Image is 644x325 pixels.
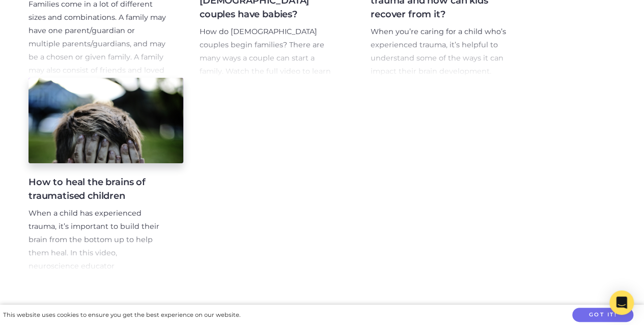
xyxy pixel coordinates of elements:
span: When a child has experienced trauma, it’s important to build their brain from the bottom up to he... [29,209,166,310]
p: How do [DEMOGRAPHIC_DATA] couples begin families? There are many ways a couple can start a family... [200,25,338,92]
button: Got it! [572,308,633,322]
div: This website uses cookies to ensure you get the best experience on our website. [3,310,240,320]
div: Open Intercom Messenger [609,290,634,315]
a: How to heal the brains of traumatised children When a child has experienced trauma, it’s importan... [29,78,183,273]
span: When you’re caring for a child who’s experienced trauma, it’s helpful to understand some of the w... [371,27,506,128]
h4: How to heal the brains of traumatised children [29,175,167,203]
